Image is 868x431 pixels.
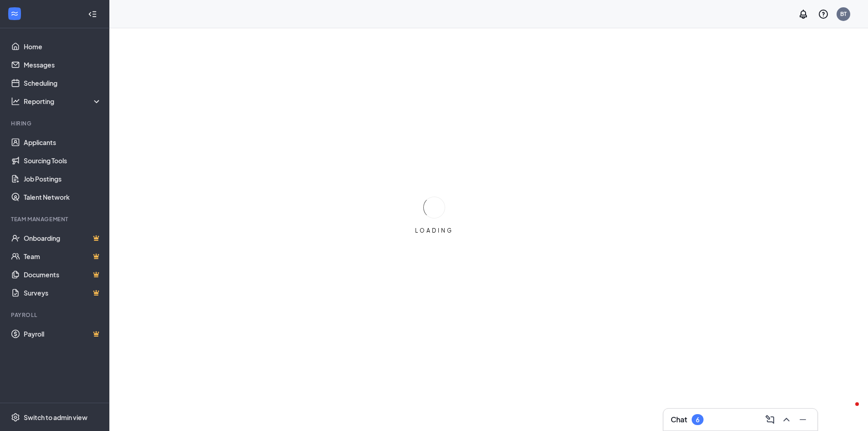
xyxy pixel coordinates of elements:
[11,119,100,127] div: Hiring
[765,414,776,425] svg: ComposeMessage
[24,247,102,265] a: TeamCrown
[24,56,102,74] a: Messages
[24,229,102,247] a: OnboardingCrown
[696,416,699,424] div: 6
[24,170,102,188] a: Job Postings
[837,400,859,422] iframe: Intercom live chat
[763,412,777,427] button: ComposeMessage
[10,9,19,18] svg: WorkstreamLogo
[411,227,457,234] div: LOADING
[798,9,809,20] svg: Notifications
[24,413,87,422] div: Switch to admin view
[797,414,808,425] svg: Minimize
[24,151,102,170] a: Sourcing Tools
[840,10,847,18] div: BT
[88,10,97,19] svg: Collapse
[11,413,20,422] svg: Settings
[24,325,102,343] a: PayrollCrown
[24,265,102,284] a: DocumentsCrown
[24,284,102,302] a: SurveysCrown
[24,188,102,206] a: Talent Network
[781,414,792,425] svg: ChevronUp
[24,133,102,151] a: Applicants
[24,97,102,106] div: Reporting
[11,97,20,106] svg: Analysis
[779,412,794,427] button: ChevronUp
[24,74,102,92] a: Scheduling
[11,215,100,223] div: Team Management
[11,311,100,319] div: Payroll
[24,37,102,56] a: Home
[796,412,810,427] button: Minimize
[818,9,829,20] svg: QuestionInfo
[671,415,687,425] h3: Chat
